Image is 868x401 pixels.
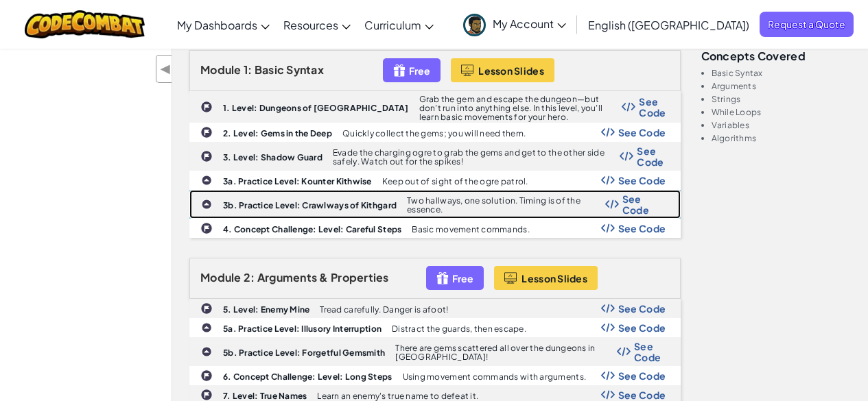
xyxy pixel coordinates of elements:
b: 3a. Practice Level: Kounter Kithwise [223,176,372,186]
span: See Code [618,223,666,234]
a: My Account [456,3,573,46]
a: English ([GEOGRAPHIC_DATA]) [581,6,756,43]
a: 3b. Practice Level: Crawlways of Kithgard Two hallways, one solution. Timing is of the essence. S... [189,190,681,219]
span: Module [200,62,242,77]
img: IconChallengeLevel.svg [200,369,213,382]
img: IconFreeLevelv2.svg [393,62,406,78]
span: See Code [639,96,666,118]
img: Show Code Logo [601,304,615,313]
span: Resources [283,18,338,32]
span: See Code [618,370,666,381]
p: Using movement commands with arguments. [403,372,587,381]
img: IconChallengeLevel.svg [200,389,213,401]
b: 7. Level: True Names [223,391,307,401]
a: Request a Quote [760,12,854,37]
span: Basic Syntax [255,62,324,77]
img: IconPracticeLevel.svg [201,199,212,210]
a: 4. Concept Challenge: Level: Careful Steps Basic movement commands. Show Code Logo See Code [189,219,681,238]
img: Show Code Logo [601,175,615,185]
p: Two hallways, one solution. Timing is of the essence. [407,196,605,214]
b: 2. Level: Gems in the Deep [223,128,332,138]
p: Basic movement commands. [412,225,529,234]
span: Free [452,273,473,284]
button: Lesson Slides [451,58,554,82]
span: My Dashboards [177,18,257,32]
span: 1: [244,62,253,77]
b: 5. Level: Enemy Mine [223,304,309,315]
img: Show Code Logo [601,127,615,137]
span: See Code [618,303,666,314]
a: Resources [277,6,357,43]
img: avatar [463,14,486,36]
a: 6. Concept Challenge: Level: Long Steps Using movement commands with arguments. Show Code Logo Se... [189,366,681,385]
a: 1. Level: Dungeons of [GEOGRAPHIC_DATA] Grab the gem and escape the dungeon—but don’t run into an... [189,91,681,123]
img: IconChallengeLevel.svg [200,222,213,234]
p: Evade the charging ogre to grab the gems and get to the other side safely. Watch out for the spikes! [333,148,620,166]
img: IconPracticeLevel.svg [201,175,212,186]
p: There are gems scattered all over the dungeons in [GEOGRAPHIC_DATA]! [395,343,617,361]
button: Lesson Slides [494,266,598,290]
b: 3b. Practice Level: Crawlways of Kithgard [223,200,397,210]
b: 5a. Practice Level: Illusory Interruption [223,324,382,334]
span: Lesson Slides [478,65,544,76]
span: English ([GEOGRAPHIC_DATA]) [588,18,749,32]
img: IconChallengeLevel.svg [200,150,213,162]
p: Grab the gem and escape the dungeon—but don’t run into anything else. In this level, you’ll learn... [419,95,622,121]
a: 3. Level: Shadow Guard Evade the charging ogre to grab the gems and get to the other side safely.... [189,142,681,171]
span: Free [409,65,430,76]
li: Strings [712,95,852,104]
b: 1. Level: Dungeons of [GEOGRAPHIC_DATA] [223,103,409,113]
p: Tread carefully. Danger is afoot! [320,305,448,314]
b: 5b. Practice Level: Forgetful Gemsmith [223,348,385,358]
img: IconChallengeLevel.svg [200,302,213,315]
span: Module [200,270,242,284]
img: IconPracticeLevel.svg [201,322,212,333]
a: 5b. Practice Level: Forgetful Gemsmith There are gems scattered all over the dungeons in [GEOGRAP... [189,337,681,366]
li: Basic Syntax [712,69,852,77]
a: 3a. Practice Level: Kounter Kithwise Keep out of sight of the ogre patrol. Show Code Logo See Code [189,171,681,190]
a: 2. Level: Gems in the Deep Quickly collect the gems; you will need them. Show Code Logo See Code [189,123,681,142]
span: Lesson Slides [521,273,587,284]
a: Curriculum [357,6,441,43]
span: See Code [637,145,666,167]
li: Algorithms [712,134,852,143]
a: 5. Level: Enemy Mine Tread carefully. Danger is afoot! Show Code Logo See Code [189,299,681,318]
span: See Code [622,193,666,215]
span: See Code [618,175,666,186]
span: See Code [634,341,666,363]
h3: Concepts covered [701,50,852,62]
p: Quickly collect the gems; you will need them. [342,129,526,138]
img: CodeCombat logo [25,10,145,38]
span: Curriculum [364,18,421,32]
img: IconPracticeLevel.svg [201,346,212,357]
b: 6. Concept Challenge: Level: Long Steps [223,372,392,382]
img: Show Code Logo [601,323,615,332]
img: Show Code Logo [605,199,619,209]
li: Variables [712,121,852,130]
img: Show Code Logo [601,223,615,233]
b: 4. Concept Challenge: Level: Careful Steps [223,224,401,234]
span: See Code [618,322,666,333]
img: IconFreeLevelv2.svg [436,270,449,286]
li: Arguments [712,82,852,90]
img: IconChallengeLevel.svg [200,101,213,113]
img: Show Code Logo [601,390,615,400]
p: Keep out of sight of the ogre patrol. [382,177,528,186]
img: Show Code Logo [601,371,615,380]
p: Learn an enemy's true name to defeat it. [317,391,478,400]
img: IconChallengeLevel.svg [200,126,213,138]
img: Show Code Logo [620,151,633,161]
b: 3. Level: Shadow Guard [223,152,322,162]
img: Show Code Logo [617,347,631,356]
p: Distract the guards, then escape. [392,324,526,333]
a: 5a. Practice Level: Illusory Interruption Distract the guards, then escape. Show Code Logo See Code [189,318,681,337]
span: ◀ [160,59,172,79]
span: See Code [618,127,666,138]
li: While Loops [712,108,852,117]
span: Arguments & Properties [257,270,389,284]
span: See Code [618,389,666,400]
a: My Dashboards [170,6,277,43]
